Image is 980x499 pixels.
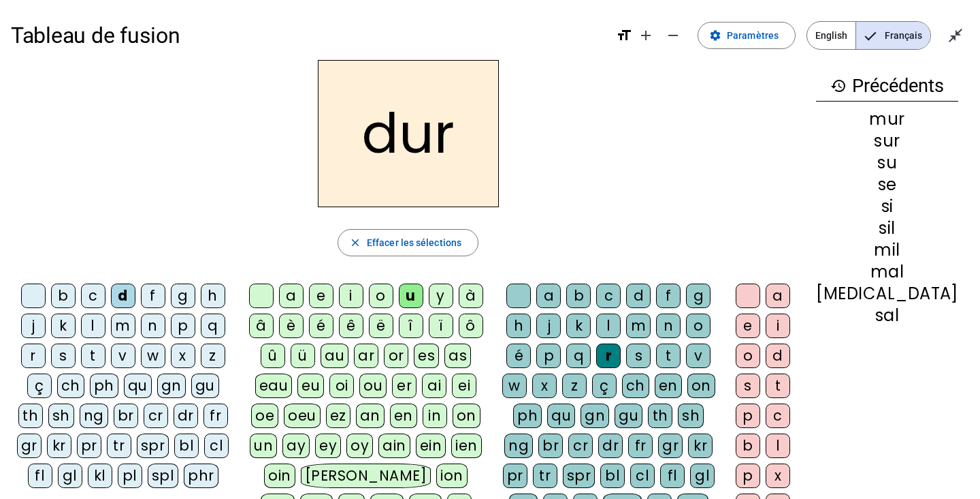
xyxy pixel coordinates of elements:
[766,314,790,338] div: i
[830,78,847,94] mat-icon: history
[111,284,135,308] div: d
[766,404,790,428] div: c
[709,29,721,42] mat-icon: settings
[329,374,354,398] div: oi
[566,284,591,308] div: b
[81,314,105,338] div: l
[141,344,165,368] div: w
[856,22,930,49] span: Français
[414,344,439,368] div: es
[28,464,52,488] div: fl
[532,374,557,398] div: x
[204,434,229,458] div: cl
[816,155,958,171] div: su
[203,404,228,428] div: fr
[453,404,480,428] div: on
[816,286,958,302] div: [MEDICAL_DATA]
[444,344,471,368] div: as
[321,344,348,368] div: au
[367,235,461,251] span: Effacer les sélections
[506,314,531,338] div: h
[378,434,410,458] div: ain
[107,434,131,458] div: tr
[399,284,423,308] div: u
[688,434,713,458] div: kr
[118,464,142,488] div: pl
[429,314,453,338] div: ï
[686,284,710,308] div: g
[628,434,653,458] div: fr
[114,404,138,428] div: br
[111,314,135,338] div: m
[399,314,423,338] div: î
[51,284,76,308] div: b
[630,464,655,488] div: cl
[807,22,855,49] span: English
[766,344,790,368] div: d
[309,314,333,338] div: é
[264,464,295,488] div: oin
[284,404,321,428] div: oeu
[942,22,969,49] button: Quitter le plein écran
[261,344,285,368] div: û
[384,344,408,368] div: or
[638,27,654,44] mat-icon: add
[766,374,790,398] div: t
[806,21,931,50] mat-button-toggle-group: Language selection
[51,344,76,368] div: s
[392,374,416,398] div: er
[656,284,681,308] div: f
[124,374,152,398] div: qu
[506,344,531,368] div: é
[47,434,71,458] div: kr
[315,434,341,458] div: ey
[459,284,483,308] div: à
[451,434,482,458] div: ien
[816,220,958,237] div: sil
[282,434,310,458] div: ay
[27,374,52,398] div: ç
[81,344,105,368] div: t
[174,434,199,458] div: bl
[816,133,958,149] div: sur
[81,284,105,308] div: c
[301,464,431,488] div: [PERSON_NAME]
[201,344,225,368] div: z
[766,434,790,458] div: l
[21,344,46,368] div: r
[148,464,179,488] div: spl
[452,374,476,398] div: ei
[80,404,108,428] div: ng
[656,344,681,368] div: t
[326,404,350,428] div: ez
[504,434,533,458] div: ng
[51,314,76,338] div: k
[816,307,958,324] div: sal
[369,314,393,338] div: ë
[626,314,651,338] div: m
[17,434,42,458] div: gr
[502,374,527,398] div: w
[656,314,681,338] div: n
[566,314,591,338] div: k
[816,111,958,127] div: mur
[727,27,779,44] span: Paramètres
[736,344,760,368] div: o
[736,464,760,488] div: p
[137,434,169,458] div: spr
[318,60,499,207] h2: dur
[171,284,195,308] div: g
[632,22,659,49] button: Augmenter la taille de la police
[250,434,277,458] div: un
[309,284,333,308] div: e
[11,14,605,57] h1: Tableau de fusion
[503,464,527,488] div: pr
[598,434,623,458] div: dr
[279,284,304,308] div: a
[88,464,112,488] div: kl
[423,404,447,428] div: in
[562,374,587,398] div: z
[538,434,563,458] div: br
[536,284,561,308] div: a
[816,198,958,215] div: si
